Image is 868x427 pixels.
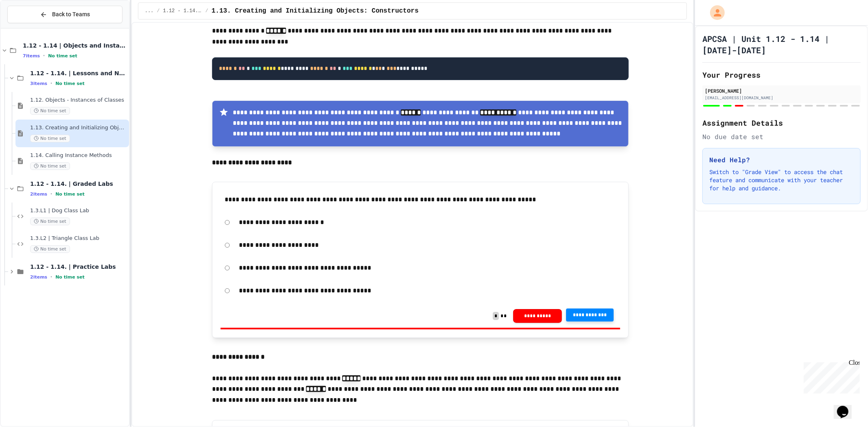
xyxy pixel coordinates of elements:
[705,95,858,101] div: [EMAIL_ADDRESS][DOMAIN_NAME]
[702,69,861,81] h2: Your Progress
[30,81,47,86] span: 3 items
[30,97,127,104] span: 1.12. Objects - Instances of Classes
[3,3,56,52] div: Chat with us now!Close
[702,3,727,22] div: My Account
[43,52,45,59] span: •
[709,155,854,165] h3: Need Help?
[30,180,127,187] span: 1.12 - 1.14. | Graded Labs
[30,235,127,242] span: 1.3.L2 | Triangle Class Lab
[30,135,70,142] span: No time set
[212,6,419,16] span: 1.13. Creating and Initializing Objects: Constructors
[30,192,47,197] span: 2 items
[145,8,154,14] span: ...
[48,53,77,59] span: No time set
[30,207,127,214] span: 1.3.L1 | Dog Class Lab
[30,152,127,159] span: 1.14. Calling Instance Methods
[30,162,70,170] span: No time set
[50,191,52,197] span: •
[23,53,40,59] span: 7 items
[30,218,70,225] span: No time set
[30,70,127,77] span: 1.12 - 1.14. | Lessons and Notes
[709,168,854,192] p: Switch to "Grade View" to access the chat feature and communicate with your teacher for help and ...
[30,274,47,280] span: 2 items
[705,87,858,94] div: [PERSON_NAME]
[800,359,860,394] iframe: chat widget
[702,33,861,56] h1: APCSA | Unit 1.12 - 1.14 | [DATE]-[DATE]
[30,245,70,253] span: No time set
[30,124,127,131] span: 1.13. Creating and Initializing Objects: Constructors
[50,80,52,87] span: •
[55,192,85,197] span: No time set
[23,42,127,49] span: 1.12 - 1.14 | Objects and Instances of Classes
[30,263,127,270] span: 1.12 - 1.14. | Practice Labs
[834,394,860,419] iframe: chat widget
[702,132,861,142] div: No due date set
[157,8,160,14] span: /
[206,8,208,14] span: /
[55,81,85,86] span: No time set
[702,117,861,129] h2: Assignment Details
[163,8,202,14] span: 1.12 - 1.14. | Lessons and Notes
[50,274,52,280] span: •
[30,107,70,115] span: No time set
[52,10,90,19] span: Back to Teams
[55,274,85,280] span: No time set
